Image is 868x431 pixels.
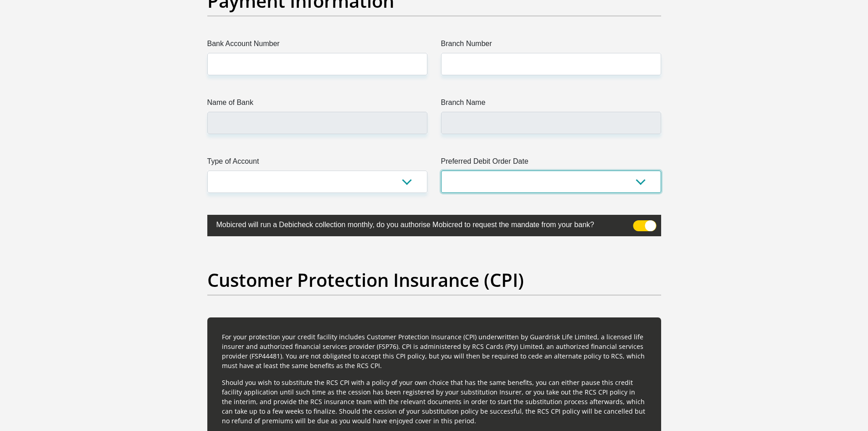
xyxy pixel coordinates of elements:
[207,53,427,75] input: Bank Account Number
[441,112,661,134] input: Branch Name
[441,53,661,75] input: Branch Number
[207,156,427,171] label: Type of Account
[441,97,661,112] label: Branch Name
[222,332,647,370] p: For your protection your credit facility includes Customer Protection Insurance (CPI) underwritte...
[207,215,616,233] label: Mobicred will run a Debicheck collection monthly, do you authorise Mobicred to request the mandat...
[441,38,661,53] label: Branch Number
[207,97,427,112] label: Name of Bank
[207,269,661,291] h2: Customer Protection Insurance (CPI)
[207,112,427,134] input: Name of Bank
[207,38,427,53] label: Bank Account Number
[222,378,647,426] p: Should you wish to substitute the RCS CPI with a policy of your own choice that has the same bene...
[441,156,661,171] label: Preferred Debit Order Date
